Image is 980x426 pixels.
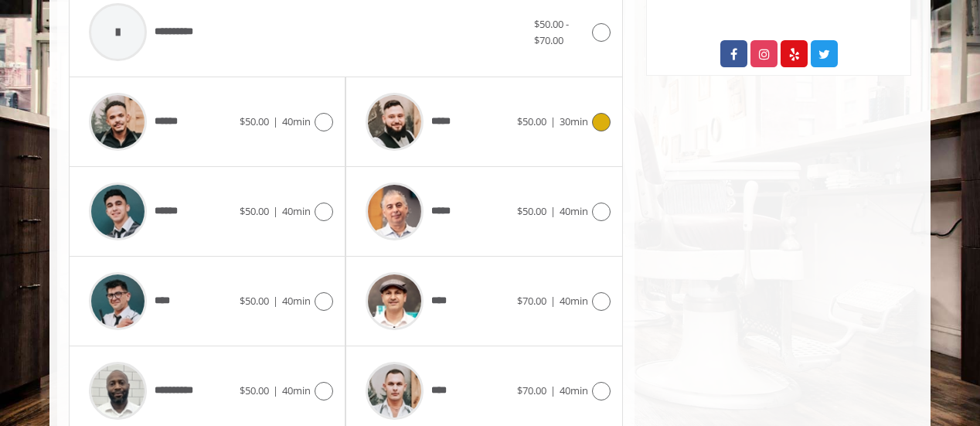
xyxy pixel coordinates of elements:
span: 40min [282,294,311,308]
span: 30min [560,114,588,128]
span: | [550,204,556,218]
span: | [273,294,278,308]
span: 40min [560,383,588,397]
span: $50.00 [517,204,546,218]
span: $50.00 - $70.00 [534,17,569,47]
span: $70.00 [517,294,546,308]
span: $50.00 [240,204,269,218]
span: $70.00 [517,383,546,397]
span: 40min [560,294,588,308]
span: 40min [560,204,588,218]
span: 40min [282,114,311,128]
span: | [273,114,278,128]
span: | [273,204,278,218]
span: | [550,114,556,128]
span: | [273,383,278,397]
span: | [550,294,556,308]
span: 40min [282,204,311,218]
span: | [550,383,556,397]
span: $50.00 [240,114,269,128]
span: $50.00 [240,294,269,308]
span: $50.00 [240,383,269,397]
span: $50.00 [517,114,546,128]
span: 40min [282,383,311,397]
